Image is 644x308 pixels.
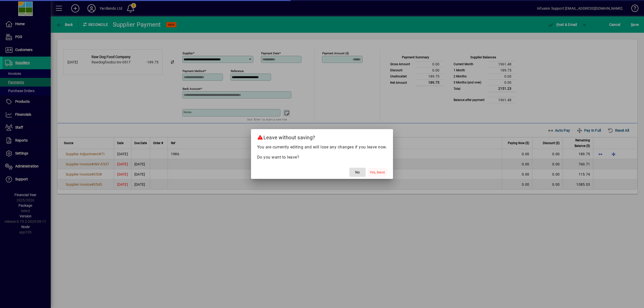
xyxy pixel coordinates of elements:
span: Yes, leave [370,170,385,175]
button: Yes, leave [368,168,387,177]
button: No [349,168,366,177]
p: Do you want to leave? [257,154,387,160]
p: You are currently editing and will lose any changes if you leave now. [257,144,387,150]
span: No [355,170,360,175]
h2: Leave without saving? [251,129,393,144]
